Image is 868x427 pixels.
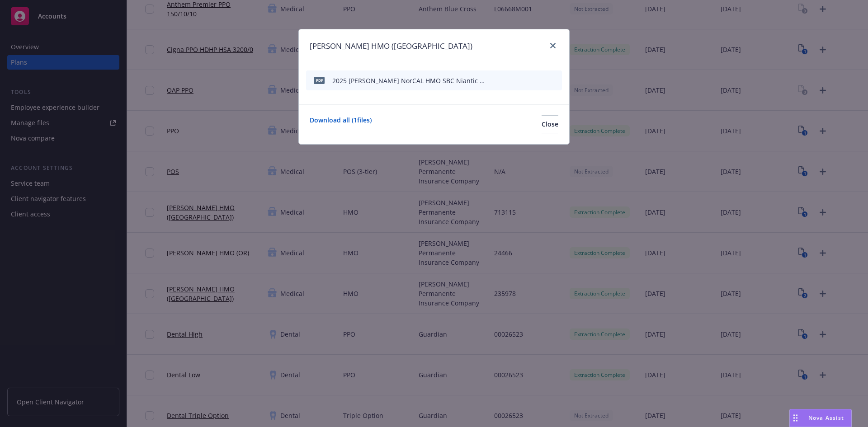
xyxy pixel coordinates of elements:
[521,74,528,87] button: download file
[536,74,544,87] button: preview file
[542,115,558,133] button: Close
[551,74,558,87] button: archive file
[790,409,801,427] div: Drag to move
[547,40,558,51] a: close
[314,77,325,84] span: pdf
[310,40,472,52] h1: [PERSON_NAME] HMO ([GEOGRAPHIC_DATA])
[310,115,372,133] a: Download all ( 1 files)
[332,76,487,85] div: 2025 [PERSON_NAME] NorCAL HMO SBC Niantic Spatial.pdf
[503,74,514,87] button: start extraction
[789,409,852,427] button: Nova Assist
[808,414,844,422] span: Nova Assist
[542,120,558,128] span: Close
